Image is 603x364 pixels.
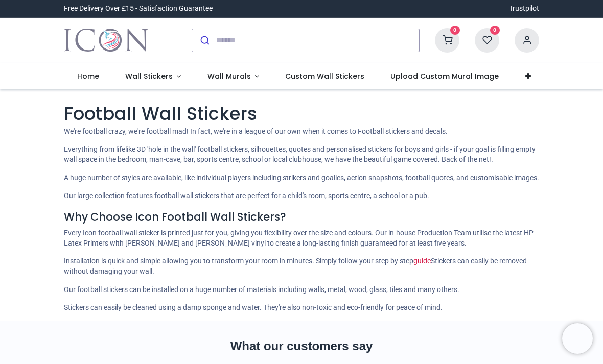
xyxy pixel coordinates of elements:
[475,35,499,43] a: 0
[490,26,500,35] sup: 0
[125,71,173,81] span: Wall Stickers
[64,26,148,55] a: Logo of Icon Wall Stickers
[112,63,194,90] a: Wall Stickers
[64,228,539,248] p: Every Icon football wall sticker is printed just for you, giving you flexibility over the size an...
[562,323,593,354] iframe: Brevo live chat
[64,337,539,355] h2: What our customers say
[77,71,99,81] span: Home
[64,4,213,14] div: Free Delivery Over £15 - Satisfaction Guarantee
[64,303,539,313] p: Stickers can easily be cleaned using a damp sponge and water. They're also non-toxic and eco-frie...
[509,4,539,14] a: Trustpilot
[194,63,272,90] a: Wall Murals
[285,71,364,81] span: Custom Wall Stickers
[192,29,216,52] button: Submit
[450,26,460,35] sup: 0
[207,71,251,81] span: Wall Murals
[64,173,539,183] p: A huge number of styles are available, like individual players including strikers and goalies, ac...
[435,35,459,43] a: 0
[64,209,539,224] h4: Why Choose Icon Football Wall Stickers?
[64,256,539,276] p: Installation is quick and simple allowing you to transform your room in minutes. Simply follow yo...
[413,257,431,265] a: guide
[64,144,539,164] p: Everything from lifelike 3D 'hole in the wall' football stickers, silhouettes, quotes and persona...
[64,26,148,55] img: Icon Wall Stickers
[64,127,539,137] p: We're football crazy, we're football mad! In fact, we're in a league of our own when it comes to ...
[64,102,539,127] h1: Football Wall Stickers
[64,285,539,295] p: Our football stickers can be installed on a huge number of materials including walls, metal, wood...
[64,191,539,201] p: Our large collection features football wall stickers that are perfect for a child's room, sports ...
[390,71,499,81] span: Upload Custom Mural Image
